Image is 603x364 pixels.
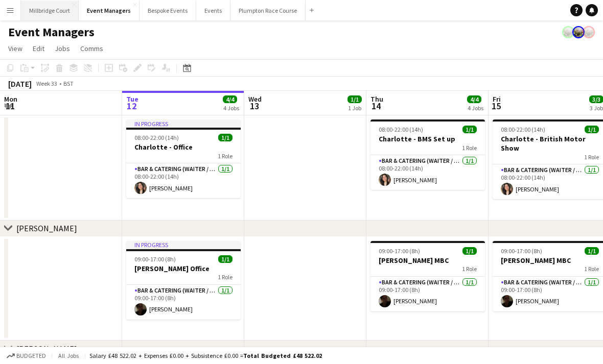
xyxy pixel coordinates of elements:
span: 1 Role [462,144,477,152]
span: 14 [369,100,383,112]
span: 1 Role [218,152,233,160]
button: Events [196,1,230,20]
div: [DATE] [8,79,32,89]
app-job-card: In progress08:00-22:00 (14h)1/1Charlotte - Office1 RoleBar & Catering (Waiter / waitress)1/108:00... [126,119,241,198]
span: 09:00-17:00 (8h) [501,247,542,255]
div: BST [63,80,74,87]
div: 4 Jobs [468,104,483,112]
span: 08:00-22:00 (14h) [379,126,423,133]
app-user-avatar: Staffing Manager [562,26,574,38]
span: 11 [3,100,17,112]
div: 1 Job [348,104,361,112]
a: Edit [29,42,49,55]
app-card-role: Bar & Catering (Waiter / waitress)1/108:00-22:00 (14h)[PERSON_NAME] [126,163,241,198]
a: View [4,42,27,55]
span: 09:00-17:00 (8h) [379,247,420,255]
app-user-avatar: Staffing Manager [583,26,595,38]
button: Plumpton Race Course [230,1,306,20]
span: Comms [80,44,103,53]
h3: [PERSON_NAME] MBC [370,256,485,265]
app-card-role: Bar & Catering (Waiter / waitress)1/109:00-17:00 (8h)[PERSON_NAME] [126,285,241,320]
a: Jobs [51,42,74,55]
span: Budgeted [16,352,46,359]
span: 1 Role [218,273,233,281]
span: Total Budgeted £48 522.02 [243,352,322,359]
span: Edit [33,44,44,53]
span: 1 Role [584,153,599,161]
app-job-card: In progress09:00-17:00 (8h)1/1[PERSON_NAME] Office1 RoleBar & Catering (Waiter / waitress)1/109:0... [126,241,241,320]
span: 08:00-22:00 (14h) [501,126,545,133]
span: 13 [247,100,262,112]
span: 1/1 [462,126,477,133]
app-job-card: 09:00-17:00 (8h)1/1[PERSON_NAME] MBC1 RoleBar & Catering (Waiter / waitress)1/109:00-17:00 (8h)[P... [370,241,485,311]
span: Mon [4,94,17,104]
span: All jobs [56,352,81,359]
app-card-role: Bar & Catering (Waiter / waitress)1/109:00-17:00 (8h)[PERSON_NAME] [370,277,485,311]
span: Week 33 [34,80,59,87]
span: 09:00-17:00 (8h) [134,255,176,263]
div: Salary £48 522.02 + Expenses £0.00 + Subsistence £0.00 = [89,352,322,359]
span: 1/1 [218,134,233,141]
span: 1/1 [462,247,477,255]
div: In progress [126,241,241,249]
span: Wed [248,94,262,104]
div: [PERSON_NAME] [16,344,77,354]
div: In progress [126,119,241,128]
span: 15 [491,100,501,112]
span: 08:00-22:00 (14h) [134,134,179,141]
span: View [8,44,22,53]
div: [PERSON_NAME] [16,223,77,233]
app-card-role: Bar & Catering (Waiter / waitress)1/108:00-22:00 (14h)[PERSON_NAME] [370,155,485,190]
span: 1 Role [584,265,599,273]
div: 4 Jobs [223,104,239,112]
h3: Charlotte - Office [126,142,241,152]
button: Budgeted [5,350,48,361]
span: Jobs [55,44,70,53]
button: Event Managers [79,1,140,20]
h1: Event Managers [8,25,95,40]
span: 1/1 [347,95,362,103]
span: 12 [125,100,138,112]
a: Comms [76,42,107,55]
span: 4/4 [223,95,237,103]
span: 1 Role [462,265,477,273]
span: 1/1 [585,247,599,255]
button: Bespoke Events [140,1,196,20]
button: Millbridge Court [21,1,79,20]
span: 1/1 [585,126,599,133]
span: Thu [370,94,383,104]
app-user-avatar: Staffing Manager [572,26,585,38]
span: Tue [126,94,138,104]
span: Fri [493,94,501,104]
h3: Charlotte - BMS Set up [370,134,485,143]
span: 4/4 [467,95,481,103]
span: 1/1 [218,255,233,263]
h3: [PERSON_NAME] Office [126,264,241,273]
app-job-card: 08:00-22:00 (14h)1/1Charlotte - BMS Set up1 RoleBar & Catering (Waiter / waitress)1/108:00-22:00 ... [370,119,485,190]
